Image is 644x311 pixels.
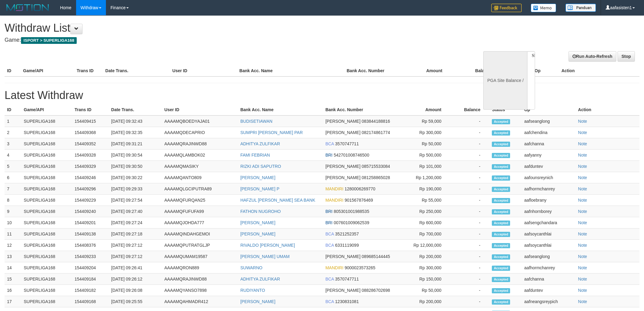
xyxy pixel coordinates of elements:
span: 901567876469 [345,198,373,203]
td: aafhormchanrey [522,262,576,274]
span: 3570747711 [335,141,359,146]
td: - [450,161,489,172]
span: 9000023573265 [345,265,375,270]
th: Op [522,104,576,115]
a: Note [578,231,587,236]
span: Accepted [492,153,510,158]
td: AAAAMQAHMADR412 [162,296,238,307]
td: 17 [5,296,21,307]
a: RIZKI ADI SAPUTRO [240,164,281,169]
th: User ID [162,104,238,115]
h1: Withdraw List [5,22,423,34]
td: AAAAMQYANSO7898 [162,285,238,296]
th: Action [559,65,639,76]
td: - [450,285,489,296]
td: AAAAMQMASIKY [162,161,238,172]
td: Rp 200,000 [404,296,450,307]
span: 083844188816 [362,119,390,124]
td: [DATE] 09:30:54 [109,150,162,161]
td: 9 [5,206,21,217]
a: RUDIYANTO [240,288,265,293]
td: AAAAMQJOHDA777 [162,217,238,228]
img: Button%20Memo.svg [531,4,556,12]
td: 154409296 [72,183,109,195]
a: [PERSON_NAME] UMAM [240,254,290,259]
th: Bank Acc. Name [238,104,323,115]
td: Rp 300,000 [404,127,450,138]
td: [DATE] 09:26:08 [109,285,162,296]
span: BRI [325,220,332,225]
td: [DATE] 09:26:41 [109,262,162,274]
span: 3570747711 [335,277,359,281]
span: BCA [325,277,334,281]
span: 805301001988535 [334,209,369,214]
a: FAMI FEBRIAN [240,153,270,157]
th: Op [532,65,559,76]
td: SUPERLIGA168 [21,240,72,251]
th: Bank Acc. Number [323,104,404,115]
img: panduan.png [565,4,596,12]
span: BRI [325,153,332,157]
td: Rp 500,000 [404,150,450,161]
td: 12 [5,240,21,251]
th: Trans ID [74,65,103,76]
th: Bank Acc. Name [237,65,344,76]
a: Note [578,186,587,191]
td: 6 [5,172,21,183]
span: 082174861774 [362,130,390,135]
td: Rp 150,000 [404,274,450,285]
td: aafloebrany [522,195,576,206]
span: Accepted [492,175,510,181]
td: aafnhornborey [522,206,576,217]
td: aafyanny [522,150,576,161]
span: Accepted [492,221,510,226]
td: aafseanglong [522,115,576,127]
td: 154409201 [72,217,109,228]
td: AAAAMQANTO809 [162,172,238,183]
td: 13 [5,251,21,262]
a: Note [578,243,587,248]
a: [PERSON_NAME] [240,220,275,225]
td: Rp 300,000 [404,262,450,274]
span: MANDIRI [325,265,343,270]
td: 154409229 [72,195,109,206]
a: Note [578,130,587,135]
th: Amount [398,65,451,76]
td: Rp 55,000 [404,195,450,206]
span: Accepted [492,164,510,169]
a: Stop [618,51,635,62]
td: aafsoycanthlai [522,240,576,251]
td: 154409352 [72,138,109,150]
td: aafseanglong [522,251,576,262]
td: 154409415 [72,115,109,127]
a: ADHITYA ZULFIKAR [240,277,280,281]
a: SUMPRI [PERSON_NAME] PAR [240,130,303,135]
span: [PERSON_NAME] [325,164,360,169]
td: [DATE] 09:27:40 [109,206,162,217]
td: [DATE] 09:27:18 [109,228,162,240]
td: Rp 600,000 [404,217,450,228]
span: 089685144445 [362,254,390,259]
td: SUPERLIGA168 [21,127,72,138]
a: [PERSON_NAME] [240,231,275,236]
span: 007601009062539 [334,220,369,225]
td: 15 [5,274,21,285]
td: SUPERLIGA168 [21,274,72,285]
th: User ID [170,65,237,76]
td: 8 [5,195,21,206]
span: 088286702698 [362,288,390,293]
img: MOTION_logo.png [5,3,51,12]
td: [DATE] 09:27:12 [109,251,162,262]
span: Accepted [492,277,510,282]
td: aafsengchandara [522,217,576,228]
span: BCA [325,141,334,146]
a: Note [578,254,587,259]
span: [PERSON_NAME] [325,130,360,135]
td: SUPERLIGA168 [21,262,72,274]
th: ID [5,104,21,115]
th: Balance [451,65,501,76]
td: [DATE] 09:25:55 [109,296,162,307]
span: Accepted [492,232,510,237]
th: Trans ID [72,104,109,115]
td: SUPERLIGA168 [21,206,72,217]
